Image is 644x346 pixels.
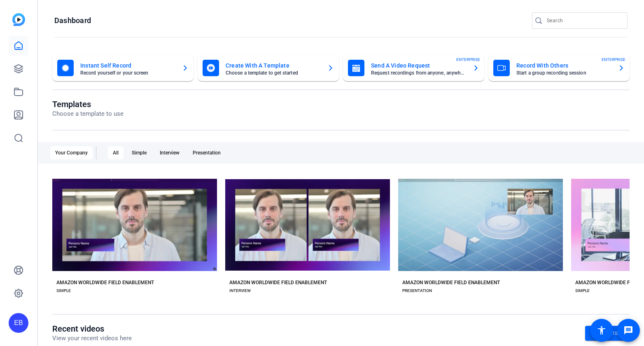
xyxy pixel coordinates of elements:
[371,70,466,75] mat-card-subtitle: Request recordings from anyone, anywhere
[547,16,621,26] input: Search
[343,55,484,81] button: Send A Video RequestRequest recordings from anyone, anywhereENTERPRISE
[371,61,466,70] mat-card-title: Send A Video Request
[9,313,28,333] div: EB
[108,146,124,159] div: All
[456,56,480,63] span: ENTERPRISE
[402,279,500,286] div: AMAZON WORLDWIDE FIELD ENABLEMENT
[402,288,432,294] div: PRESENTATION
[198,55,339,81] button: Create With A TemplateChoose a template to get started
[229,288,251,294] div: INTERVIEW
[52,55,194,81] button: Instant Self RecordRecord yourself or your screen
[52,324,132,334] h1: Recent videos
[229,279,327,286] div: AMAZON WORLDWIDE FIELD ENABLEMENT
[54,16,91,26] h1: Dashboard
[80,61,175,70] mat-card-title: Instant Self Record
[597,325,607,335] mat-icon: accessibility
[623,325,633,335] mat-icon: message
[226,61,321,70] mat-card-title: Create With A Template
[575,288,590,294] div: SIMPLE
[80,70,175,75] mat-card-subtitle: Record yourself or your screen
[226,70,321,75] mat-card-subtitle: Choose a template to get started
[516,61,611,70] mat-card-title: Record With Others
[155,146,184,159] div: Interview
[52,99,124,109] h1: Templates
[516,70,611,75] mat-card-subtitle: Start a group recording session
[50,146,93,159] div: Your Company
[602,56,625,63] span: ENTERPRISE
[127,146,152,159] div: Simple
[488,55,630,81] button: Record With OthersStart a group recording sessionENTERPRISE
[56,279,154,286] div: AMAZON WORLDWIDE FIELD ENABLEMENT
[56,288,71,294] div: SIMPLE
[52,109,124,119] p: Choose a template to use
[188,146,226,159] div: Presentation
[12,13,25,26] img: blue-gradient.svg
[585,326,630,341] a: Go to library
[52,334,132,343] p: View your recent videos here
